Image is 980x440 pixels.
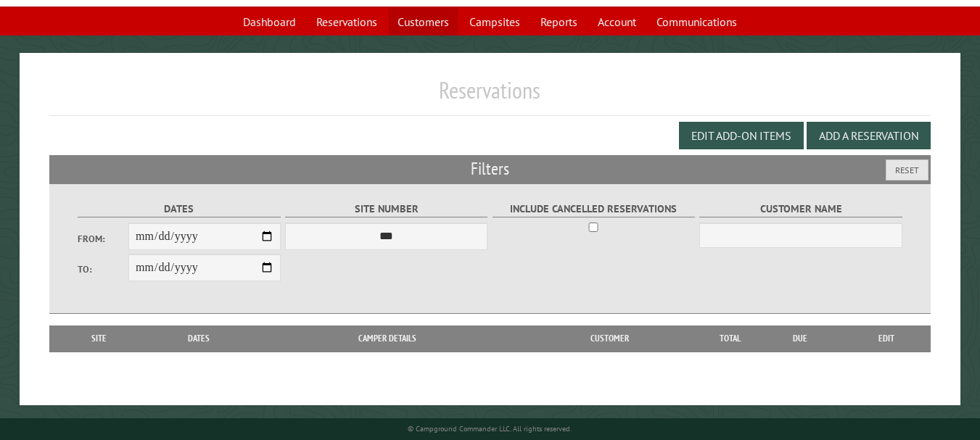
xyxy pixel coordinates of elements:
th: Site [57,325,143,352]
th: Camper Details [255,325,519,352]
a: Reports [532,8,586,36]
th: Due [759,325,842,352]
label: Include Cancelled Reservations [493,201,695,217]
small: © Campground Commander LLC. All rights reserved. [408,424,572,433]
label: Site Number [285,201,487,217]
button: Reset [886,159,928,180]
th: Edit [842,325,931,352]
a: Campsites [461,8,529,36]
th: Customer [519,325,701,352]
h2: Filters [49,155,931,183]
label: Customer Name [699,201,902,217]
th: Dates [142,325,255,352]
label: Dates [78,201,280,217]
a: Account [589,8,645,36]
a: Reservations [308,8,386,36]
a: Dashboard [234,8,305,36]
button: Add a Reservation [807,122,931,149]
label: To: [78,262,128,276]
a: Customers [389,8,458,36]
button: Edit Add-on Items [679,122,804,149]
th: Total [701,325,759,352]
h1: Reservations [49,76,931,116]
a: Communications [648,8,746,36]
label: From: [78,232,128,246]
